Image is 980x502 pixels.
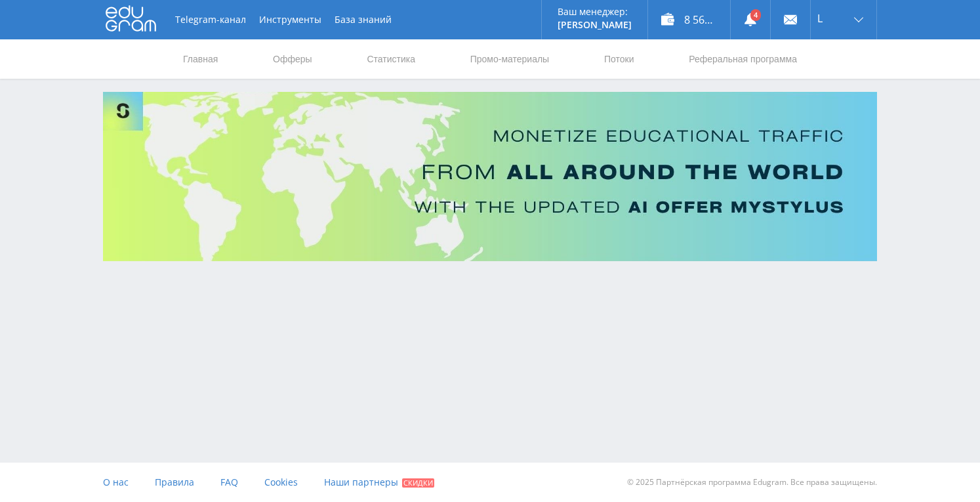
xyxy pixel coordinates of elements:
span: Cookies [264,476,298,488]
a: Реферальная программа [687,39,798,79]
p: Ваш менеджер: [558,7,632,17]
img: Banner [103,92,877,261]
a: Правила [155,463,194,502]
a: О нас [103,463,129,502]
div: © 2025 Партнёрская программа Edugram. Все права защищены. [497,463,877,502]
span: О нас [103,476,129,488]
span: Наши партнеры [324,476,398,488]
span: Скидки [402,478,434,488]
a: FAQ [220,463,238,502]
a: Наши партнеры Скидки [324,463,434,502]
a: Главная [182,39,219,79]
a: Офферы [272,39,314,79]
span: Правила [155,476,194,488]
span: FAQ [220,476,238,488]
p: [PERSON_NAME] [558,20,632,30]
a: Промо-материалы [469,39,550,79]
a: Потоки [603,39,636,79]
a: Статистика [365,39,417,79]
span: L [817,13,823,24]
a: Cookies [264,463,298,502]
